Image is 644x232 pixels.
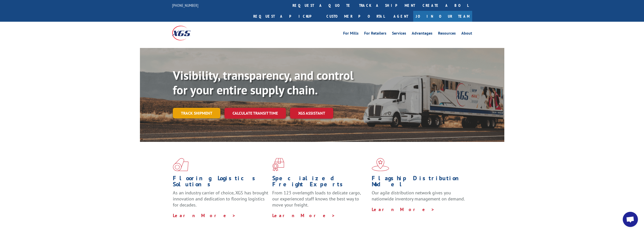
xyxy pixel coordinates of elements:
img: xgs-icon-total-supply-chain-intelligence-red [173,158,189,171]
h1: Flooring Logistics Solutions [173,175,268,190]
span: As an industry carrier of choice, XGS has brought innovation and dedication to flooring logistics... [173,190,268,208]
div: Open chat [623,212,638,227]
a: Calculate transit time [224,108,286,119]
a: Track shipment [173,108,220,118]
a: XGS ASSISTANT [290,108,333,119]
a: For Retailers [364,31,386,37]
a: About [461,31,472,37]
a: Request a pickup [250,11,323,22]
img: xgs-icon-flagship-distribution-model-red [372,158,389,171]
b: Visibility, transparency, and control for your entire supply chain. [173,67,354,98]
a: Agent [388,11,413,22]
h1: Flagship Distribution Model [372,175,467,190]
a: Customer Portal [323,11,388,22]
a: Learn More > [173,213,236,218]
h1: Specialized Freight Experts [272,175,368,190]
span: Our agile distribution network gives you nationwide inventory management on demand. [372,190,465,202]
a: Resources [438,31,456,37]
a: Services [392,31,406,37]
a: Join Our Team [413,11,472,22]
p: From 123 overlength loads to delicate cargo, our experienced staff knows the best way to move you... [272,190,368,212]
a: For Mills [343,31,359,37]
img: xgs-icon-focused-on-flooring-red [272,158,284,171]
a: [PHONE_NUMBER] [172,3,198,8]
a: Advantages [412,31,432,37]
a: Learn More > [272,213,335,218]
a: Learn More > [372,207,435,212]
